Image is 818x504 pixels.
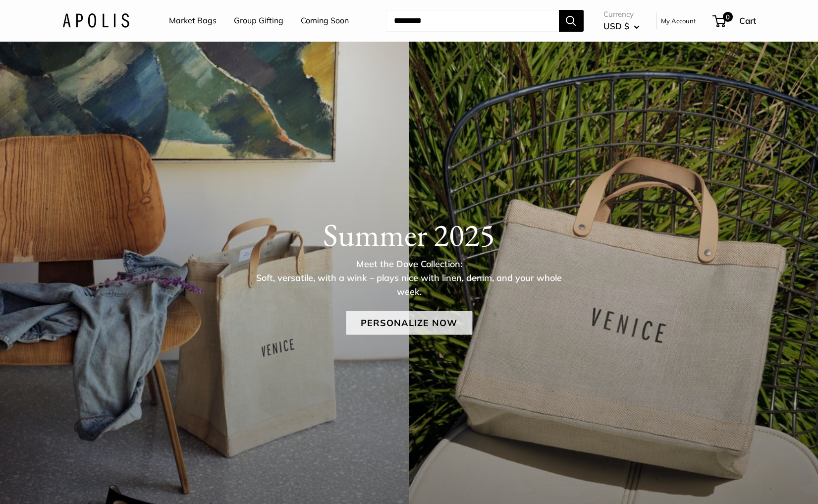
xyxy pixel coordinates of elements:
[722,12,732,22] span: 0
[234,13,283,28] a: Group Gifting
[713,13,756,29] a: 0 Cart
[169,13,217,28] a: Market Bags
[62,216,756,254] h1: Summer 2025
[386,10,559,32] input: Search...
[603,18,640,34] button: USD $
[62,13,129,28] img: Apolis
[739,15,756,26] span: Cart
[661,15,696,27] a: My Account
[603,21,629,31] span: USD $
[301,13,349,28] a: Coming Soon
[346,311,472,335] a: Personalize Now
[559,10,584,32] button: Search
[248,257,570,299] p: Meet the Dove Collection: Soft, versatile, with a wink – plays nice with linen, denim, and your w...
[603,7,640,21] span: Currency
